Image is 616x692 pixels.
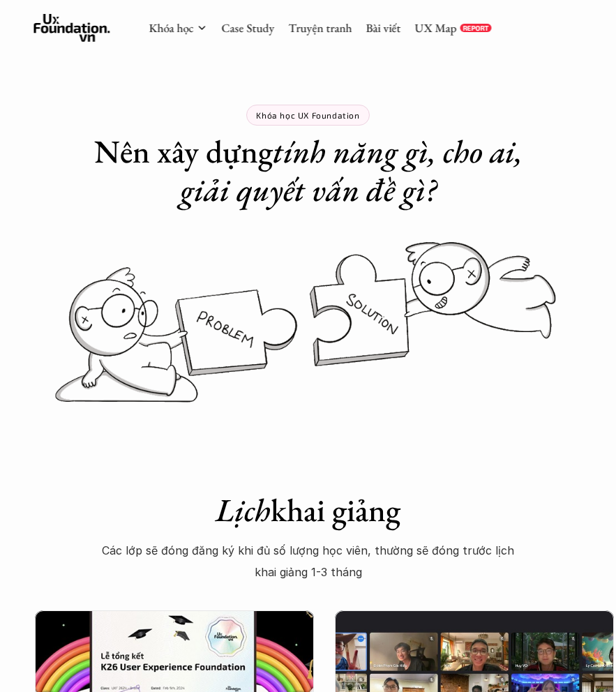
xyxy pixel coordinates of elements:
p: REPORT [463,24,488,32]
em: tính năng gì, cho ai, giải quyết vấn đề gì? [180,130,529,211]
a: Bài viết [366,20,400,36]
h1: khai giảng [92,491,523,529]
p: Khóa học UX Foundation [256,110,359,120]
a: REPORT [460,24,491,32]
p: Các lớp sẽ đóng đăng ký khi đủ số lượng học viên, thường sẽ đóng trước lịch khai giảng 1-3 tháng [92,540,523,582]
h1: Nên xây dựng [92,133,523,209]
a: Khóa học [149,20,193,36]
a: Truyện tranh [288,20,352,36]
a: Case Study [221,20,274,36]
em: Lịch [216,489,271,531]
a: UX Map [414,20,456,36]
